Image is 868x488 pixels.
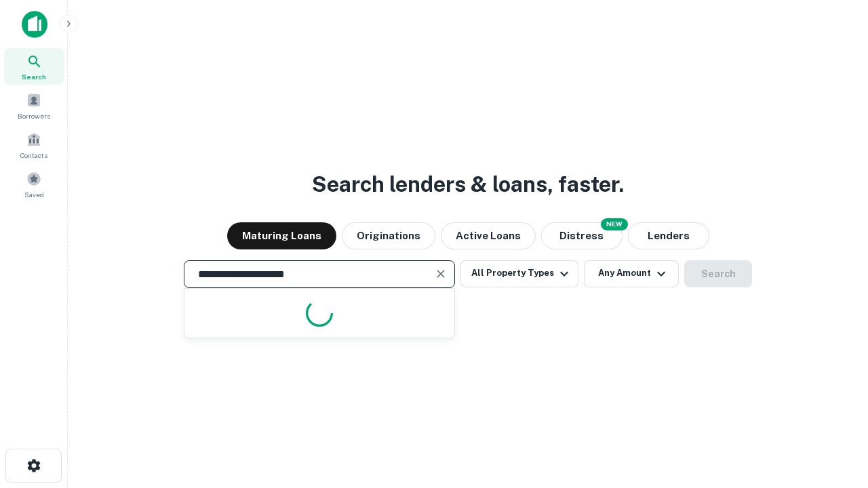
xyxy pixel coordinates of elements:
div: NEW [601,218,628,230]
a: Search [4,48,64,85]
button: Lenders [628,222,709,249]
button: Any Amount [584,260,679,287]
img: capitalize-icon.png [22,11,47,38]
a: Contacts [4,127,64,163]
button: Clear [431,264,450,283]
h3: Search lenders & loans, faster. [312,168,624,201]
span: Contacts [20,150,47,161]
span: Saved [24,189,44,200]
iframe: Chat Widget [800,380,868,445]
button: Maturing Loans [227,222,336,249]
button: Search distressed loans with lien and other non-mortgage details. [541,222,623,249]
button: All Property Types [460,260,578,287]
span: Borrowers [18,110,50,121]
button: Originations [342,222,435,249]
span: Search [22,71,46,82]
a: Borrowers [4,87,64,124]
a: Saved [4,166,64,203]
button: Active Loans [441,222,536,249]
